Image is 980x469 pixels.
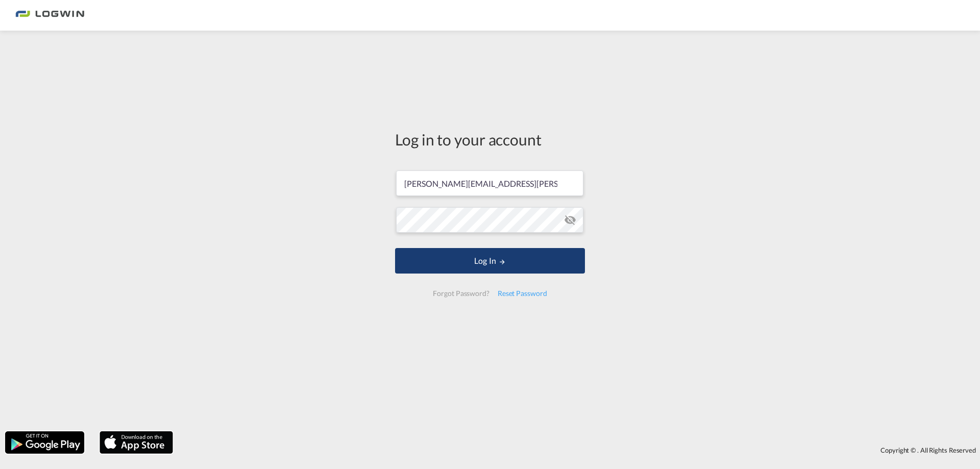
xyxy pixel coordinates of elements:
md-icon: icon-eye-off [564,214,576,226]
div: Copyright © . All Rights Reserved [178,441,980,459]
input: Enter email/phone number [396,170,583,196]
img: apple.png [99,430,174,455]
img: 2761ae10d95411efa20a1f5e0282d2d7.png [15,4,84,27]
div: Forgot Password? [429,284,493,303]
img: google.png [4,430,85,455]
button: LOGIN [395,248,585,274]
div: Reset Password [494,284,551,303]
div: Log in to your account [395,129,585,150]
